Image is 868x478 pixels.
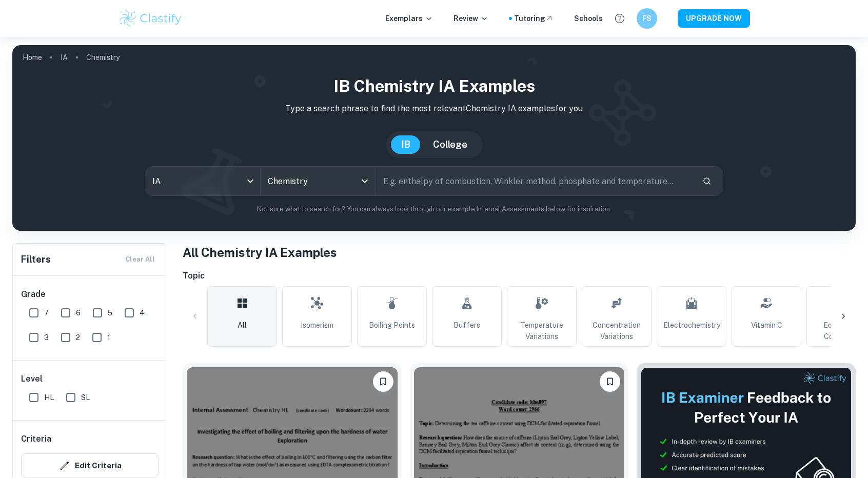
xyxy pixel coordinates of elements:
[663,320,720,331] span: Electrochemistry
[301,320,333,331] span: Isomerism
[21,433,51,445] h6: Criteria
[21,453,159,478] button: Edit Criteria
[118,8,183,29] img: Clastify logo
[21,373,159,385] h6: Level
[453,13,488,24] p: Review
[21,252,51,267] h6: Filters
[12,45,856,231] img: profile cover
[21,103,847,115] p: Type a search phrase to find the most relevant Chemistry IA examples for you
[385,13,433,24] p: Exemplars
[369,320,415,331] span: Boiling Points
[21,204,847,214] p: Not sure what to search for? You can always look through our example Internal Assessments below f...
[678,9,750,28] button: UPGRADE NOW
[86,52,120,63] p: Chemistry
[641,13,653,24] h6: FS
[23,50,42,65] a: Home
[44,332,49,343] span: 3
[81,392,90,403] span: SL
[373,371,393,392] button: Bookmark
[358,174,372,188] button: Open
[108,307,112,318] span: 5
[611,10,628,27] button: Help and Feedback
[600,371,620,392] button: Bookmark
[238,320,247,331] span: All
[61,50,68,65] a: IA
[145,167,260,195] div: IA
[586,320,647,342] span: Concentration Variations
[44,392,54,403] span: HL
[183,243,856,262] h1: All Chemistry IA Examples
[21,288,159,301] h6: Grade
[698,172,716,190] button: Search
[376,167,694,195] input: E.g. enthalpy of combustion, Winkler method, phosphate and temperature...
[76,307,81,318] span: 6
[76,332,80,343] span: 2
[391,135,421,154] button: IB
[107,332,110,343] span: 1
[423,135,478,154] button: College
[511,320,572,342] span: Temperature Variations
[637,8,657,29] button: FS
[21,74,847,98] h1: IB Chemistry IA examples
[183,270,856,282] h6: Topic
[140,307,145,318] span: 4
[453,320,480,331] span: Buffers
[751,320,782,331] span: Vitamin C
[44,307,49,318] span: 7
[574,13,603,24] a: Schools
[514,13,554,24] a: Tutoring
